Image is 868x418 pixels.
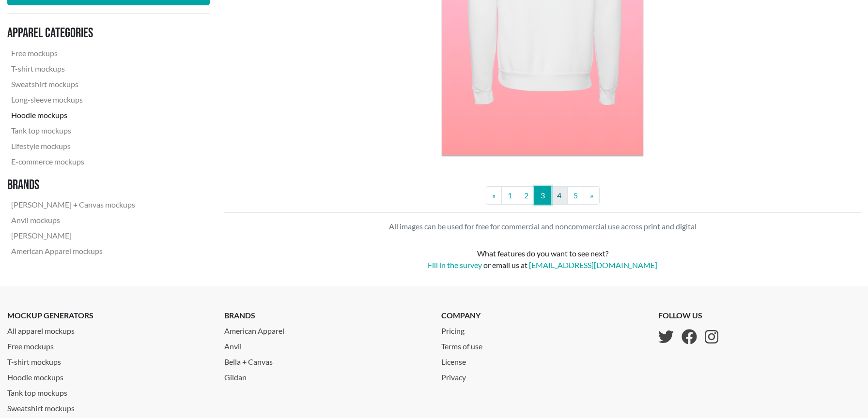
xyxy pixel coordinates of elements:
[224,221,861,232] p: All images can be used for free for commercial and noncommercial use across print and digital
[658,310,718,321] p: follow us
[7,177,139,194] h3: Brands
[567,186,584,205] a: 5
[7,368,210,383] a: Hoodie mockups
[7,383,210,399] a: Tank top mockups
[7,399,210,414] a: Sweatshirt mockups
[7,228,139,244] a: [PERSON_NAME]
[551,186,568,205] a: 4
[224,321,427,337] a: American Apparel
[7,197,139,213] a: [PERSON_NAME] + Canvas mockups
[441,337,490,352] a: Terms of use
[7,61,139,76] a: T-shirt mockups
[428,260,482,269] a: Fill in the survey
[492,191,496,200] span: «
[7,213,139,228] a: Anvil mockups
[224,368,427,383] a: Gildan
[7,45,139,61] a: Free mockups
[7,337,210,352] a: Free mockups
[7,138,139,154] a: Lifestyle mockups
[224,352,427,368] a: Bella + Canvas
[7,154,139,169] a: E-commerce mockups
[7,310,210,321] p: mockup generators
[7,25,139,42] h3: Apparel categories
[441,310,490,321] p: company
[224,310,427,321] p: brands
[7,107,139,123] a: Hoodie mockups
[7,352,210,368] a: T-shirt mockups
[529,260,657,269] a: [EMAIL_ADDRESS][DOMAIN_NAME]
[518,186,535,205] a: 2
[7,321,210,337] a: All apparel mockups
[590,191,593,200] span: »
[7,76,139,92] a: Sweatshirt mockups
[441,321,490,337] a: Pricing
[501,186,518,205] a: 1
[266,248,819,271] div: What features do you want to see next? or email us at
[7,123,139,138] a: Tank top mockups
[7,244,139,259] a: American Apparel mockups
[441,368,490,383] a: Privacy
[441,352,490,368] a: License
[224,337,427,352] a: Anvil
[7,92,139,107] a: Long-sleeve mockups
[534,186,551,205] a: 3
